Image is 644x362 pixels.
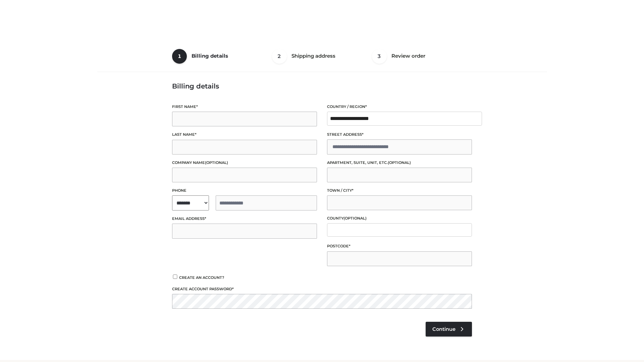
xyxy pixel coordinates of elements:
label: Postcode [327,243,472,249]
span: Billing details [192,53,228,59]
span: 1 [172,49,187,64]
label: Street address [327,131,472,138]
span: Review order [391,53,425,59]
span: 3 [372,49,387,64]
label: Phone [172,187,317,194]
input: Create an account? [172,275,178,279]
span: Create an account? [179,275,224,280]
span: 2 [272,49,287,64]
label: Country / Region [327,104,472,110]
a: Continue [426,322,472,337]
span: (optional) [388,160,411,165]
h3: Billing details [172,82,472,90]
label: Town / City [327,187,472,194]
label: Create account password [172,286,472,292]
label: First name [172,104,317,110]
label: Apartment, suite, unit, etc. [327,160,472,166]
span: Continue [432,326,455,332]
span: (optional) [205,160,228,165]
span: Shipping address [291,53,335,59]
label: County [327,215,472,222]
span: (optional) [343,216,367,221]
label: Email address [172,216,317,222]
label: Last name [172,131,317,138]
label: Company name [172,160,317,166]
